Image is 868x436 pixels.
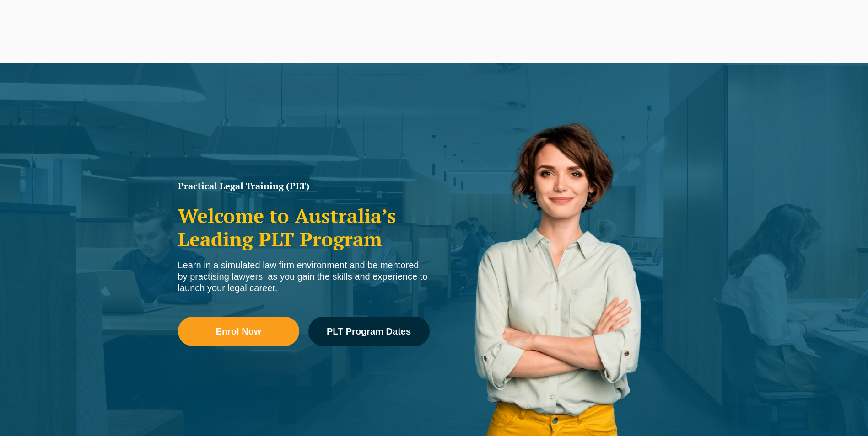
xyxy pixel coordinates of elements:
div: Learn in a simulated law firm environment and be mentored by practising lawyers, as you gain the ... [178,260,430,294]
span: PLT Program Dates [327,327,411,336]
a: Enrol Now [178,317,299,346]
span: Enrol Now [216,327,261,336]
a: PLT Program Dates [308,317,430,346]
h1: Practical Legal Training (PLT) [178,181,430,191]
h2: Welcome to Australia’s Leading PLT Program [178,204,430,250]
